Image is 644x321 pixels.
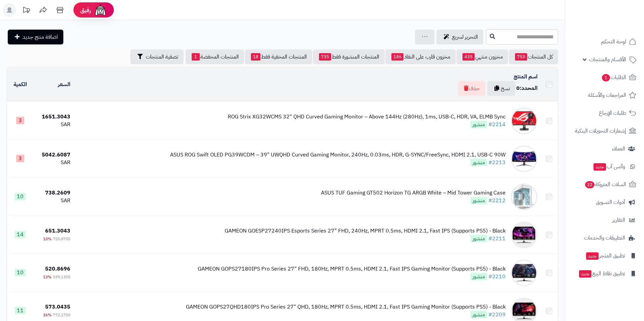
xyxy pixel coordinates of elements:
span: 1 [192,53,200,61]
span: 573.0435 [45,303,70,311]
div: GAMEON GOESP27240IPS Esports Series 27" FHD, 240Hz, MPRT 0.5ms, HDMI 2.1, Fast IPS (Supports PS5)... [225,227,506,235]
span: 520.8696 [45,265,70,273]
a: كل المنتجات753 [509,49,558,64]
a: إشعارات التحويلات البنكية [569,123,640,139]
span: منشور [471,159,487,166]
span: تطبيق نقاط البيع [578,269,625,278]
a: #2212 [488,197,506,205]
button: نسخ [487,81,515,96]
span: 435 [462,53,475,61]
a: المنتجات المنشورة فقط735 [313,49,385,64]
span: وآتس آب [593,162,625,171]
span: منشور [471,311,487,318]
img: ASUS TUF Gaming GT502 Horizon TG ARGB White – Mid Tower Gaming Case [511,183,538,210]
span: جديد [593,163,606,171]
span: التحرير لسريع [452,33,478,41]
span: 772.1700 [53,312,70,318]
span: التقارير [612,215,625,225]
a: #2214 [488,120,506,129]
span: منشور [471,121,487,128]
span: التطبيقات والخدمات [584,233,625,243]
span: 3 [16,155,24,162]
a: الكمية [13,80,27,88]
span: 186 [391,53,404,61]
span: المراجعات والأسئلة [588,91,626,100]
div: GAMEON GOPS27QHD180IPS Pro Series 27" QHD, 180Hz, MPRT 0.5ms, HDMI 2.1, Fast IPS Gaming Monitor (... [186,303,506,311]
div: 1651.3043 [36,113,71,121]
span: اضافة منتج جديد [23,33,58,41]
span: منشور [471,235,487,242]
span: 1 [602,74,610,81]
a: الطلبات1 [569,69,640,85]
span: 0 [516,84,520,92]
span: 10 [15,193,26,200]
a: لوحة التحكم [569,34,640,50]
span: 10% [43,236,52,242]
span: جديد [586,252,599,260]
img: ASUS ROG Swift OLED PG39WCDM – 39" UWQHD Curved Gaming Monitor, 240Hz, 0.03ms, HDR, G-SYNC/FreeSy... [511,145,538,172]
a: العملاء [569,141,640,157]
a: تحديثات المنصة [18,3,35,19]
span: 735 [319,53,331,61]
span: إشعارات التحويلات البنكية [575,126,626,136]
span: الأقسام والمنتجات [589,55,626,64]
a: المراجعات والأسئلة [569,87,640,103]
a: التطبيقات والخدمات [569,230,640,246]
a: المنتجات المخفضة1 [186,49,244,64]
div: SAR [36,121,71,129]
span: منشور [471,197,487,204]
a: اضافة منتج جديد [8,30,63,44]
a: وآتس آبجديد [569,158,640,175]
img: ai-face.png [94,3,107,17]
a: التقارير [569,212,640,228]
a: مخزون منتهي435 [456,49,508,64]
span: 18 [251,53,260,61]
div: ROG Strix XG32WCMS 32" QHD Curved Gaming Monitor – Above 144Hz (280Hz), 1ms, USB-C, HDR, VA, ELMB... [228,113,506,121]
a: اسم المنتج [514,73,538,81]
img: GAMEON GOPS27180IPS Pro Series 27" FHD, 180Hz, MPRT 0.5ms, HDMI 2.1, Fast IPS Gaming Monitor (Sup... [511,259,538,286]
span: منشور [471,273,487,280]
span: 22 [585,181,594,188]
span: العملاء [612,144,625,153]
div: 5042.6087 [36,151,71,159]
span: رفيق [80,6,91,14]
a: مخزون قارب على النفاذ186 [385,49,456,64]
span: 13% [43,274,52,280]
span: 599.1300 [53,274,70,280]
span: 14 [15,231,26,238]
a: #2211 [488,235,506,243]
div: ASUS TUF Gaming GT502 Horizon TG ARGB White – Mid Tower Gaming Case [321,189,506,197]
span: لوحة التحكم [601,37,626,46]
span: أدوات التسويق [596,198,625,207]
a: تطبيق المتجرجديد [569,248,640,264]
span: السلات المتروكة [584,180,626,189]
a: المنتجات المخفية فقط18 [245,49,312,64]
a: #2213 [488,158,506,167]
span: الطلبات [601,73,626,82]
div: المحدد: [516,84,538,92]
span: 3 [16,117,24,124]
a: أدوات التسويق [569,194,640,210]
a: السلات المتروكة22 [569,176,640,192]
span: جديد [579,270,591,278]
span: 651.3043 [45,227,70,235]
div: GAMEON GOPS27180IPS Pro Series 27" FHD, 180Hz, MPRT 0.5ms, HDMI 2.1, Fast IPS Gaming Monitor (Sup... [198,265,506,273]
a: #2210 [488,273,506,281]
div: ASUS ROG Swift OLED PG39WCDM – 39" UWQHD Curved Gaming Monitor, 240Hz, 0.03ms, HDR, G-SYNC/FreeSy... [170,151,506,159]
span: تصفية المنتجات [146,53,178,61]
a: التحرير لسريع [437,30,483,44]
div: 738.2609 [36,189,71,197]
img: ROG Strix XG32WCMS 32" QHD Curved Gaming Monitor – Above 144Hz (280Hz), 1ms, USB-C, HDR, VA, ELMB... [511,107,538,134]
a: #2209 [488,311,506,319]
a: السعر [58,80,70,88]
span: 11 [15,307,26,314]
span: تطبيق المتجر [585,251,625,260]
img: GAMEON GOESP27240IPS Esports Series 27" FHD, 240Hz, MPRT 0.5ms, HDMI 2.1, Fast IPS (Supports PS5)... [511,221,538,248]
a: تطبيق نقاط البيعجديد [569,265,640,282]
button: تصفية المنتجات [130,49,184,64]
span: 720.8700 [53,236,70,242]
span: 753 [515,53,527,61]
span: طلبات الإرجاع [599,108,626,118]
div: SAR [36,197,71,205]
a: طلبات الإرجاع [569,105,640,121]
